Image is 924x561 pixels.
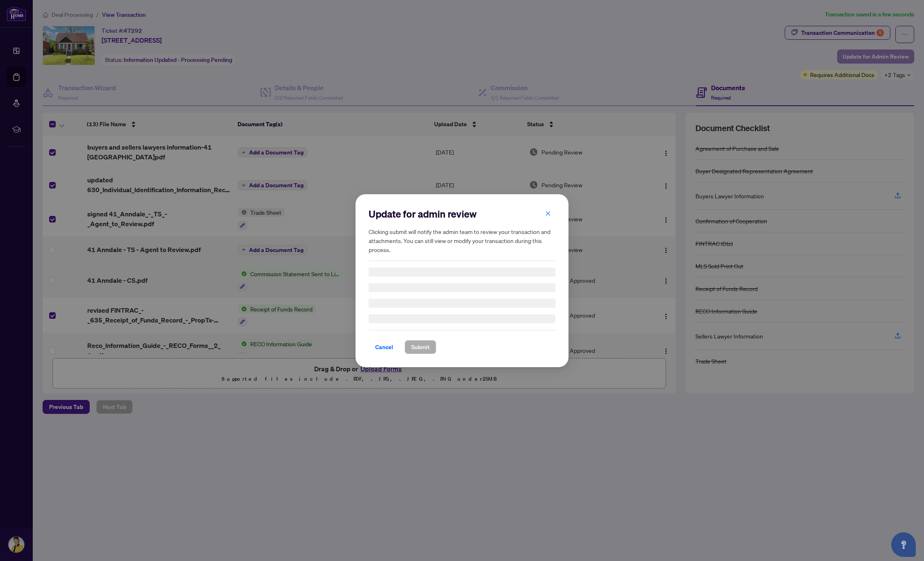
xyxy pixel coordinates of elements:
h5: Clicking submit will notify the admin team to review your transaction and attachments. You can st... [369,227,555,254]
span: close [545,210,551,216]
span: Cancel [375,341,393,354]
button: Open asap [891,532,916,557]
button: Cancel [369,340,400,354]
h2: Update for admin review [369,207,555,220]
button: Submit [405,340,436,354]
